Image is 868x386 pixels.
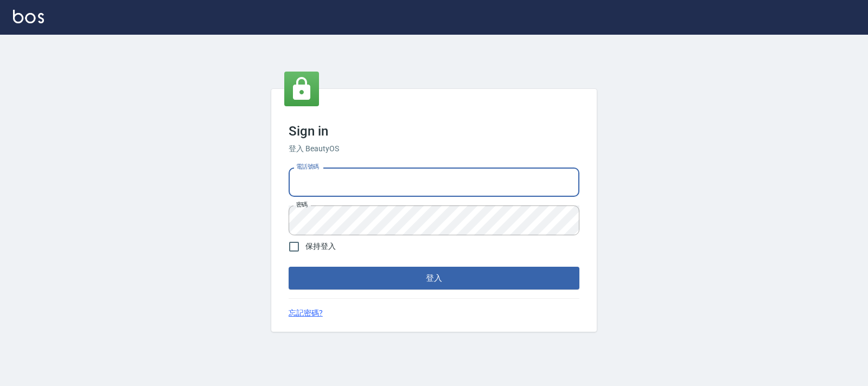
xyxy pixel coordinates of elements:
h3: Sign in [289,124,579,139]
img: Logo [13,10,44,23]
label: 電話號碼 [296,163,319,171]
h6: 登入 BeautyOS [289,143,579,155]
button: 登入 [289,267,579,289]
a: 忘記密碼? [289,307,323,319]
label: 密碼 [296,201,308,209]
span: 保持登入 [305,241,336,252]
